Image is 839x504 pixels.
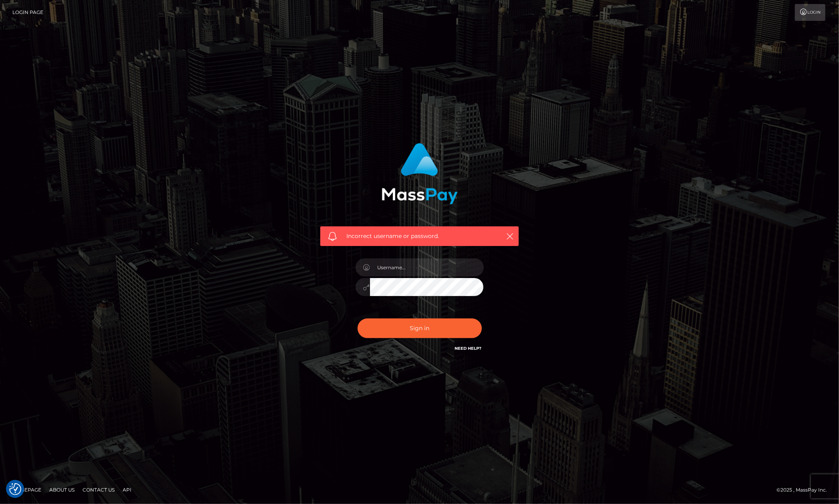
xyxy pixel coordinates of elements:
input: Username... [370,258,484,276]
a: Login Page [12,4,43,21]
a: Login [795,4,825,21]
a: Need Help? [455,346,482,351]
div: © 2025 , MassPay Inc. [776,486,833,494]
a: Contact Us [79,484,118,496]
span: Incorrect username or password. [346,232,493,240]
button: Consent Preferences [9,483,21,495]
a: About Us [46,484,78,496]
a: Homepage [9,484,44,496]
a: API [119,484,135,496]
img: MassPay Login [382,143,458,204]
img: Revisit consent button [9,483,21,495]
button: Sign in [358,319,482,338]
